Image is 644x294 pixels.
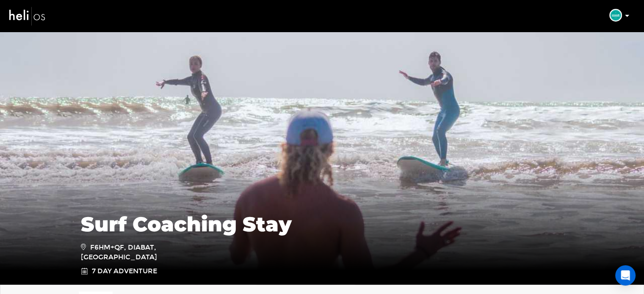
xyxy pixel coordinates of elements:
[609,9,622,22] img: 19d597ce4fd878a03802dddfe50f58f1.png
[92,267,157,276] span: 7 Day Adventure
[81,242,202,262] span: F6HM+QF, Diabat, [GEOGRAPHIC_DATA]
[8,5,47,27] img: heli-logo
[615,265,636,286] div: Open Intercom Messenger
[81,213,564,236] h1: Surf Coaching Stay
